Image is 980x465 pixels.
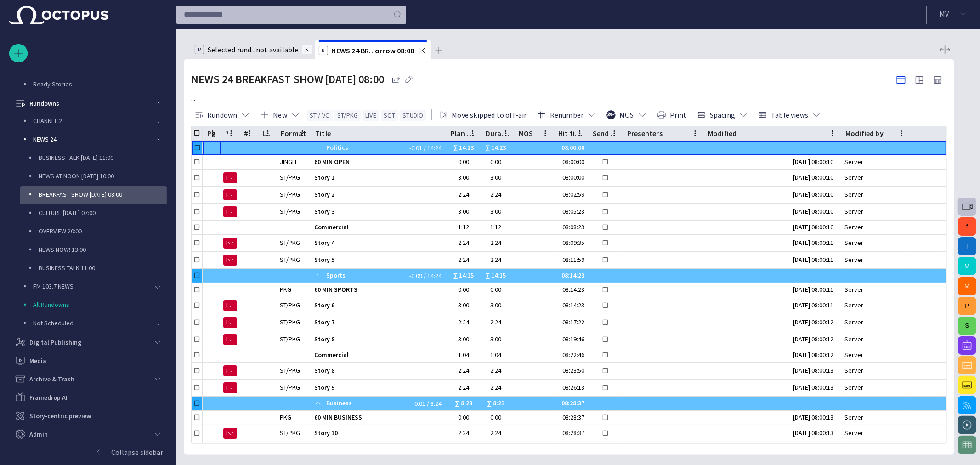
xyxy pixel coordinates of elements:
div: 2:24 [490,318,505,327]
div: 9/28 08:00:10 [793,158,837,166]
div: Story 8 [314,331,442,348]
div: Pg [207,129,215,138]
div: Title [315,129,331,138]
button: ST/PKG [334,110,361,121]
p: Ready Stories [33,79,167,89]
div: 60 MIN SPORTS [314,283,442,297]
button: S [958,317,976,335]
div: 2:24 [490,190,505,199]
div: 2:24 [490,255,505,264]
span: Story 1 [314,173,442,182]
div: Story 6 [314,297,442,314]
div: Server [844,301,867,310]
div: 2:24 [450,238,477,247]
div: Media [9,352,167,370]
div: ∑ 8:23 [487,397,508,410]
div: ... [191,93,947,104]
div: 9/28 08:00:11 [793,301,837,310]
div: 2:24 [450,366,477,375]
p: Framedrop AI [29,393,68,402]
div: Modified [708,129,737,138]
div: ∑ 14:15 [486,269,510,283]
span: Politics [326,141,405,155]
button: N [223,235,237,251]
div: Server [844,158,867,166]
button: ? column menu [225,127,238,140]
div: 9/28 08:00:11 [793,238,837,247]
span: -0:09 / 14:24 [408,271,442,280]
div: ST/PKG [280,429,300,437]
p: NEWS AT NOON [DATE] 10:00 [39,171,167,181]
span: NEWS 24 BR...orrow 08:00 [332,46,414,55]
div: 2:24 [450,429,477,437]
span: N [226,383,227,392]
span: N [226,190,227,199]
span: N [226,301,227,310]
div: 9/28 08:00:13 [793,383,837,392]
div: 2:24 [450,318,477,327]
button: Presenters column menu [689,127,702,140]
div: Commercial [314,221,442,234]
p: BUSINESS TALK 11:00 [39,263,167,272]
div: 3:00 [490,301,505,310]
span: N [226,335,227,344]
div: 9/28 08:00:10 [793,207,837,216]
div: Server [844,366,867,375]
p: CULTURE [DATE] 07:00 [39,208,167,217]
div: 9/28 08:00:10 [793,190,837,199]
div: 0:00 [450,413,477,422]
span: Commercial [314,351,442,359]
div: 08:19:46 [557,335,584,344]
button: Collapse sidebar [9,443,167,461]
span: Story 4 [314,238,442,247]
div: 0:00 [490,285,505,294]
span: -0:01 / 14:24 [408,143,442,153]
div: 3:00 [450,335,477,344]
div: ST/PKG [280,173,300,182]
span: 60 MIN SPORTS [314,285,442,294]
button: SOT [381,110,398,121]
div: Commercial [314,348,442,362]
div: Server [844,207,867,216]
button: Modified by column menu [895,127,908,140]
div: 1:04 [450,351,477,359]
button: STUDIO [400,110,426,121]
button: P [958,297,976,315]
div: Story 5 [314,252,442,268]
button: N [223,380,237,396]
button: # column menu [243,127,256,140]
button: N [223,204,237,220]
div: 2:24 [490,238,505,247]
p: OVERVIEW 20:00 [39,227,167,236]
div: 60 MIN BUSINESS [314,411,442,425]
span: 60 MIN OPEN [314,158,442,166]
div: Server [844,351,867,359]
div: All Rundowns [15,296,167,315]
div: ∑ 14:15 [450,269,477,283]
p: R [319,46,328,55]
span: Selected rund...not available [208,45,299,54]
button: I [958,237,976,255]
button: M [958,257,976,275]
button: Table views [755,107,824,123]
div: 9/28 08:00:11 [793,255,837,264]
div: 9/28 08:00:12 [793,351,837,359]
button: Duration column menu [499,127,512,140]
div: 0:00 [490,413,505,422]
p: All Rundowns [33,300,167,309]
span: Sports [326,269,405,283]
div: PKG [280,285,291,294]
div: 9/28 08:00:13 [793,413,837,422]
div: Sports [314,269,405,283]
span: Story 8 [314,335,442,344]
button: Print [654,107,690,123]
p: NEWS 24 [33,135,148,144]
button: Send to LiveU column menu [608,127,621,140]
div: Story 1 [314,170,442,186]
span: Story 3 [314,207,442,216]
div: Server [844,429,867,437]
button: N [223,314,237,331]
button: N [223,363,237,379]
div: ST/PKG [280,255,300,264]
div: 08:22:46 [557,351,584,359]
